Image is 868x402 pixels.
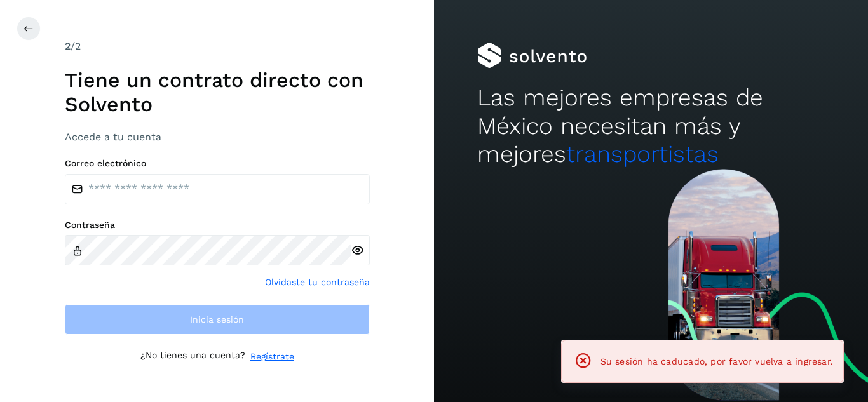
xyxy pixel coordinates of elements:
[477,84,824,168] h2: Las mejores empresas de México necesitan más y mejores
[190,315,244,324] span: Inicia sesión
[265,276,370,289] a: Olvidaste tu contraseña
[600,356,833,366] span: Su sesión ha caducado, por favor vuelva a ingresar.
[65,131,370,143] h3: Accede a tu cuenta
[140,350,245,363] p: ¿No tienes una cuenta?
[65,304,370,335] button: Inicia sesión
[250,350,294,363] a: Regístrate
[65,39,370,54] div: /2
[65,220,370,231] label: Contraseña
[65,68,370,117] h1: Tiene un contrato directo con Solvento
[566,140,719,168] span: transportistas
[65,158,370,169] label: Correo electrónico
[65,40,71,52] span: 2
